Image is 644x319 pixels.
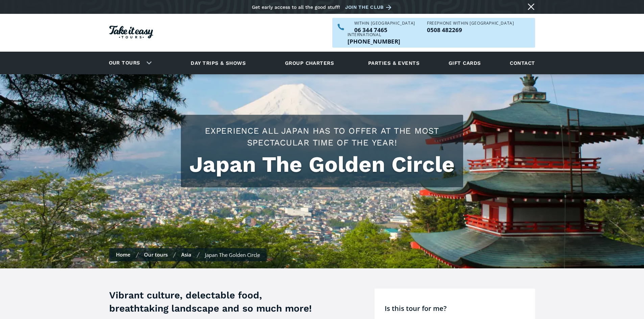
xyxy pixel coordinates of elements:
a: Our tours [104,55,145,71]
a: Gift cards [445,54,484,72]
img: Take it easy Tours logo [109,26,153,38]
a: Join the club [345,3,394,11]
p: 06 344 7465 [354,27,415,33]
div: WITHIN [GEOGRAPHIC_DATA] [354,21,415,25]
a: Group charters [277,54,342,72]
a: Home [116,251,130,258]
div: Japan The Golden Circle [205,251,260,258]
a: Day trips & shows [182,54,254,72]
h2: Experience all Japan has to offer at the most spectacular time of the year! [188,125,456,149]
a: Call us outside of NZ on +6463447465 [348,38,400,44]
h4: Is this tour for me? [385,304,532,313]
a: Asia [181,251,191,258]
a: Our tours [144,251,168,258]
div: Freephone WITHIN [GEOGRAPHIC_DATA] [427,21,514,25]
h1: Japan The Golden Circle [188,152,456,177]
a: Close message [526,1,536,12]
div: Get early access to all the good stuff! [252,4,340,10]
a: Homepage [109,22,153,44]
div: Our tours [101,54,157,72]
a: Contact [506,54,538,72]
nav: Breadcrumbs [109,248,267,261]
div: International [348,33,400,37]
p: [PHONE_NUMBER] [348,38,400,44]
a: Call us freephone within NZ on 0508482269 [427,27,514,33]
p: 0508 482269 [427,27,514,33]
h3: Vibrant culture, delectable food, breathtaking landscape and so much more! [109,289,319,315]
a: Call us within NZ on 063447465 [354,27,415,33]
a: Parties & events [365,54,423,72]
